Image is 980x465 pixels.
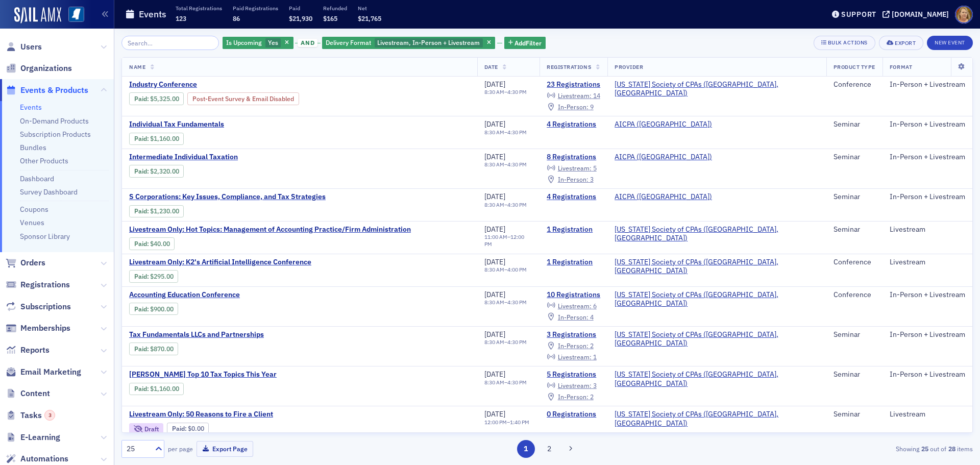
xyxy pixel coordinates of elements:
[134,385,147,393] a: Paid
[129,410,301,419] a: Livestream Only: 50 Reasons to Fire a Client
[484,339,527,346] div: –
[892,10,949,19] div: [DOMAIN_NAME]
[129,290,301,300] a: Accounting Education Conference
[890,63,912,70] span: Format
[326,38,371,46] span: Delivery Format
[6,63,72,74] a: Organizations
[834,370,875,379] div: Seminar
[547,290,600,300] a: 10 Registrations
[946,444,957,453] strong: 28
[172,425,188,432] span: :
[834,330,875,339] div: Seminar
[484,202,527,208] div: –
[134,135,150,142] span: :
[168,444,193,453] label: per page
[129,270,178,282] div: Paid: 2 - $29500
[134,305,147,313] a: Paid
[484,299,504,306] time: 8:30 AM
[558,393,589,401] span: In-Person :
[6,41,42,53] a: Users
[593,381,597,389] span: 3
[358,5,381,12] p: Net
[547,63,591,70] span: Registrations
[134,305,150,313] span: :
[129,205,184,217] div: Paid: 6 - $123000
[547,382,596,390] a: Livestream: 3
[150,345,174,353] span: $870.00
[134,167,147,175] a: Paid
[20,41,42,53] span: Users
[593,91,600,100] span: 14
[150,273,174,280] span: $295.00
[6,388,50,399] a: Content
[44,410,55,421] div: 3
[150,305,174,313] span: $900.00
[590,341,594,350] span: 2
[590,103,594,111] span: 9
[615,258,819,276] a: [US_STATE] Society of CPAs ([GEOGRAPHIC_DATA], [GEOGRAPHIC_DATA])
[134,95,150,103] span: :
[20,63,72,74] span: Organizations
[129,237,175,250] div: Paid: 1 - $4000
[20,130,91,139] a: Subscription Products
[828,40,868,45] div: Bulk Actions
[484,290,505,299] span: [DATE]
[615,120,712,129] span: AICPA (Durham)
[834,225,875,234] div: Seminar
[20,410,55,421] span: Tasks
[20,345,50,356] span: Reports
[540,440,558,458] button: 2
[615,290,819,308] span: Mississippi Society of CPAs (Ridgeland, MS)
[14,7,61,23] img: SailAMX
[955,6,973,23] span: Profile
[615,80,819,98] span: Mississippi Society of CPAs (Ridgeland, MS)
[322,37,495,50] div: Livestream, In-Person + Livestream
[615,120,712,129] a: AICPA ([GEOGRAPHIC_DATA])
[134,240,147,248] a: Paid
[484,234,533,247] div: –
[547,80,600,89] a: 23 Registrations
[507,338,527,346] time: 4:30 PM
[834,153,875,162] div: Seminar
[504,37,546,50] button: AddFilter
[129,423,163,434] div: Draft
[484,419,529,426] div: –
[547,120,600,129] a: 4 Registrations
[150,240,170,248] span: $40.00
[323,5,347,12] p: Refunded
[134,207,150,215] span: :
[268,38,278,46] span: Yes
[197,441,253,457] button: Export Page
[593,353,597,361] span: 1
[547,370,600,379] a: 5 Registrations
[20,432,60,443] span: E-Learning
[547,393,593,401] a: In-Person: 2
[129,225,411,234] span: Livestream Only: Hot Topics: Management of Accounting Practice/Firm Administration
[484,201,504,208] time: 8:30 AM
[834,192,875,202] div: Seminar
[558,381,592,389] span: Livestream :
[484,89,527,95] div: –
[129,370,301,379] span: Surgent's Top 10 Tax Topics This Year
[590,175,594,183] span: 3
[295,39,321,47] button: and
[484,80,505,89] span: [DATE]
[558,164,592,172] span: Livestream :
[129,80,301,89] span: Industry Conference
[129,120,301,129] a: Individual Tax Fundamentals
[20,388,50,399] span: Content
[68,7,84,22] img: SailAMX
[484,379,527,386] div: –
[134,345,150,353] span: :
[6,366,81,378] a: Email Marketing
[615,330,819,348] a: [US_STATE] Society of CPAs ([GEOGRAPHIC_DATA], [GEOGRAPHIC_DATA])
[484,63,498,70] span: Date
[927,36,973,50] button: New Event
[484,330,505,339] span: [DATE]
[20,218,44,227] a: Venues
[834,258,875,267] div: Conference
[20,143,46,152] a: Bundles
[484,161,504,168] time: 8:30 AM
[129,92,184,105] div: Paid: 26 - $532500
[593,302,597,310] span: 6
